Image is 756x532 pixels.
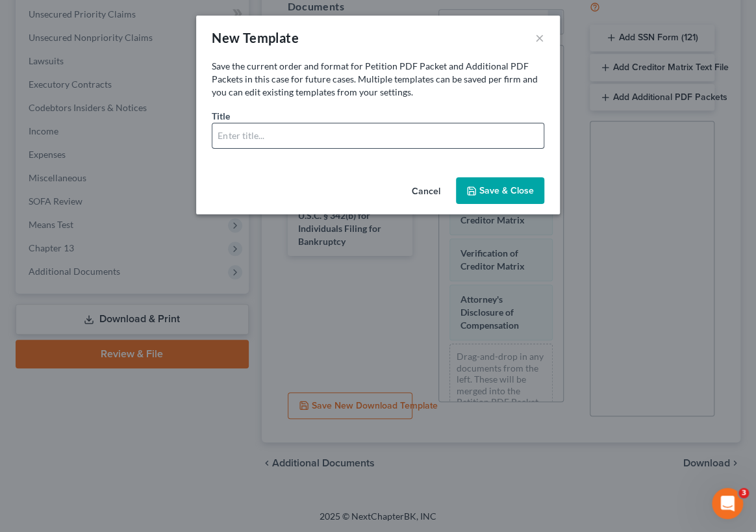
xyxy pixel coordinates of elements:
[212,29,299,47] div: New Template
[738,488,749,498] span: 3
[401,179,451,205] button: Cancel
[212,60,544,99] p: Save the current order and format for Petition PDF Packet and Additional PDF Packets in this case...
[212,123,544,148] input: Enter title...
[712,488,743,519] iframe: Intercom live chat
[212,110,230,121] span: Title
[535,30,544,45] button: ×
[456,177,544,205] button: Save & Close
